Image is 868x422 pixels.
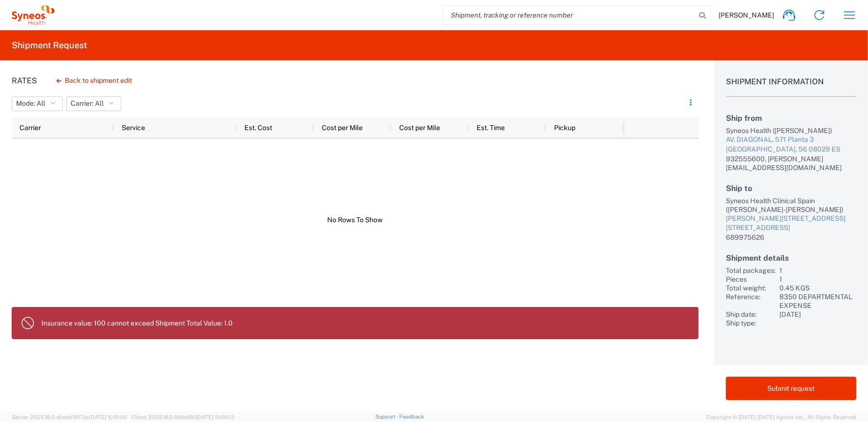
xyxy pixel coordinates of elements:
div: 0.45 KGS [779,284,856,292]
button: Mode: All [12,96,63,111]
h1: Shipment Information [726,77,856,97]
input: Shipment, tracking or reference number [443,6,696,24]
a: AV. DIAGONAL, 571 Planta 3[GEOGRAPHIC_DATA], 56 08029 ES [726,135,856,154]
p: Insurance value: 100 cannot exceed Shipment Total Value: 1.0 [41,319,690,327]
a: [PERSON_NAME][STREET_ADDRESS][STREET_ADDRESS] [726,214,856,233]
span: [PERSON_NAME] [719,11,774,19]
span: Service [122,124,145,132]
a: Support [375,414,400,420]
button: Submit request [726,377,856,400]
span: Est. Time [477,124,505,132]
div: 689975626 [726,233,856,242]
h2: Ship from [726,114,856,123]
span: Client: 2025.18.0-198a450 [131,414,234,420]
div: Total weight: [726,284,776,292]
span: Est. Cost [244,124,272,132]
span: Copyright © [DATE]-[DATE] Agistix Inc., All Rights Reserved [706,413,856,422]
h2: Shipment Request [12,39,87,51]
h2: Shipment details [726,253,856,263]
h2: Ship to [726,184,856,193]
div: 1 [779,266,856,275]
span: Mode: All [16,99,45,108]
div: Ship date: [726,310,776,319]
button: Carrier: All [66,96,121,111]
span: Carrier: All [71,99,104,108]
div: [STREET_ADDRESS] [726,223,856,233]
a: Feedback [399,414,424,420]
div: Total packages: [726,266,776,275]
div: Reference: [726,292,776,310]
div: [GEOGRAPHIC_DATA], 56 08029 ES [726,145,856,154]
div: 8350 DEPARTMENTAL EXPENSE [779,292,856,310]
button: Back to shipment edit [49,72,140,89]
div: Syneos Health ([PERSON_NAME]) [726,126,856,135]
div: AV. DIAGONAL, 571 Planta 3 [726,135,856,145]
div: [PERSON_NAME][STREET_ADDRESS] [726,214,856,224]
div: 932555600, [PERSON_NAME][EMAIL_ADDRESS][DOMAIN_NAME] [726,154,856,172]
span: Cost per Mile [399,124,440,132]
span: Pickup [554,124,575,132]
h1: Rates [12,76,37,85]
div: Ship type: [726,319,776,327]
span: Carrier [19,124,41,132]
span: [DATE] 10:06:13 [196,414,234,420]
div: Syneos Health Clinical Spain ([PERSON_NAME]-[PERSON_NAME]) [726,196,856,214]
div: 1 [779,275,856,284]
span: [DATE] 10:10:00 [89,414,127,420]
span: Server: 2025.18.0-a0edd1917ac [12,414,127,420]
span: Cost per Mile [322,124,363,132]
div: Pieces [726,275,776,284]
div: [DATE] [779,310,856,319]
